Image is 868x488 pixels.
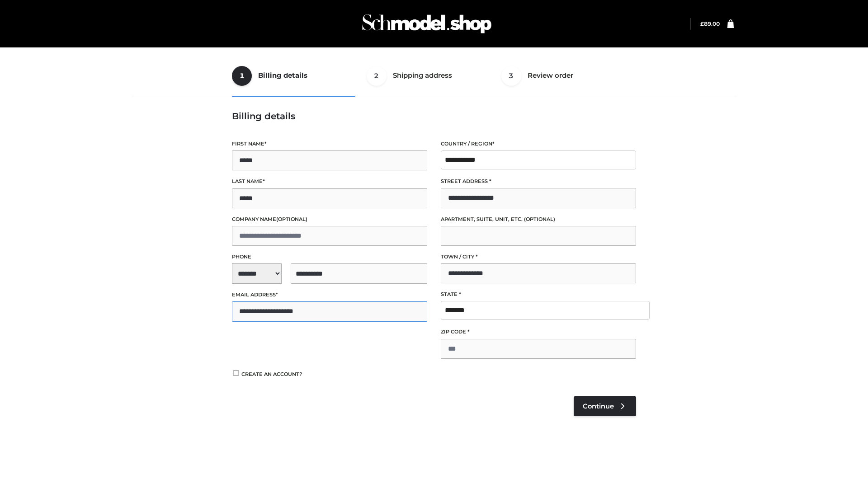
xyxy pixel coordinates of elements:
label: Street address [441,177,636,186]
label: Email address [232,291,427,299]
span: (optional) [276,216,307,222]
span: £ [700,20,704,27]
h3: Billing details [232,111,636,122]
bdi: 89.00 [700,20,720,27]
label: State [441,290,636,299]
label: Apartment, suite, unit, etc. [441,215,636,224]
a: £89.00 [700,20,720,27]
span: Continue [583,402,614,410]
label: Company name [232,215,427,224]
label: ZIP Code [441,328,636,336]
label: Last name [232,177,427,186]
span: Create an account? [241,371,302,377]
label: Country / Region [441,140,636,148]
label: First name [232,140,427,148]
a: Continue [574,396,636,416]
img: Schmodel Admin 964 [359,6,495,42]
label: Phone [232,253,427,261]
label: Town / City [441,253,636,261]
span: (optional) [524,216,555,222]
input: Create an account? [232,370,240,376]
